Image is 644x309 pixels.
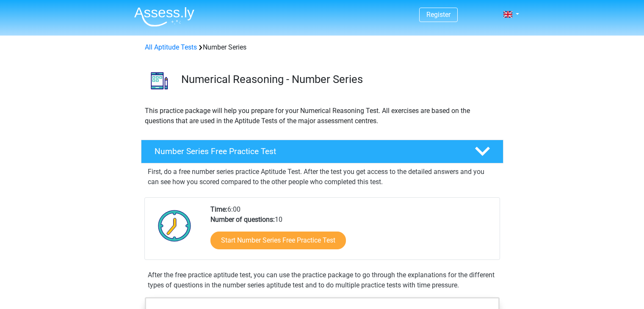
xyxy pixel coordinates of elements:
[138,140,507,163] a: Number Series Free Practice Test
[155,146,461,156] h4: Number Series Free Practice Test
[148,167,497,187] p: First, do a free number series practice Aptitude Test. After the test you get access to the detai...
[426,11,451,19] a: Register
[204,204,499,259] div: 6:00 10
[141,42,503,52] div: Number Series
[141,63,177,99] img: number series
[153,204,196,247] img: Clock
[145,106,500,126] p: This practice package will help you prepare for your Numerical Reasoning Test. All exercises are ...
[134,7,194,27] img: Assessly
[181,73,497,86] h3: Numerical Reasoning - Number Series
[145,43,197,51] a: All Aptitude Tests
[210,232,346,249] a: Start Number Series Free Practice Test
[210,205,227,213] b: Time:
[144,270,500,290] div: After the free practice aptitude test, you can use the practice package to go through the explana...
[210,215,275,223] b: Number of questions:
